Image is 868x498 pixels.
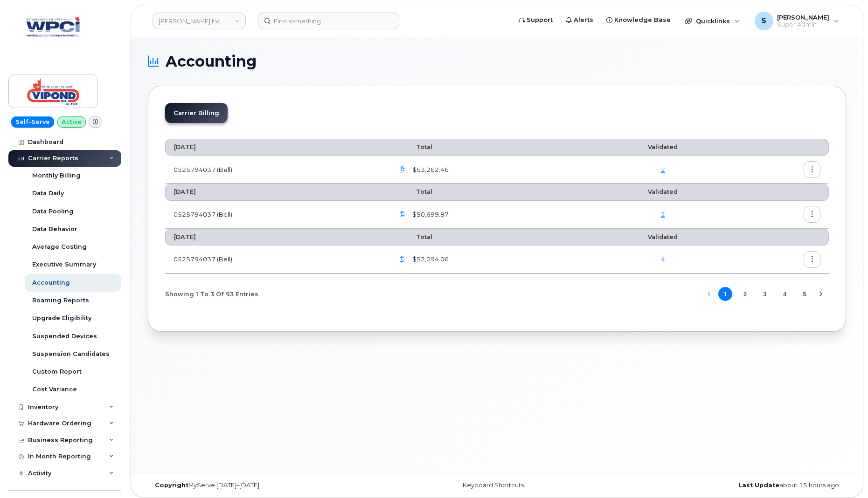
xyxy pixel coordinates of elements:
button: Next Page [814,287,828,301]
th: [DATE] [165,229,385,246]
a: 2 [661,166,665,173]
span: Accounting [166,55,257,68]
div: about 15 hours ago [613,482,846,489]
a: 2 [661,211,665,218]
th: Validated [595,184,731,200]
th: [DATE] [165,184,385,200]
span: $53,262.46 [410,165,449,174]
button: Page 5 [798,287,812,301]
span: Total [394,143,432,150]
div: MyServe [DATE]–[DATE] [148,482,381,489]
a: 4 [661,255,665,263]
span: Total [394,233,432,240]
button: Page 4 [778,287,792,301]
a: Keyboard Shortcuts [463,482,524,489]
th: [DATE] [165,139,385,156]
td: 0525794037 (Bell) [165,246,385,273]
strong: Last Update [738,482,779,489]
span: $52,094.06 [410,255,449,264]
th: Validated [595,229,731,246]
th: Validated [595,139,731,156]
button: Page 3 [758,287,772,301]
td: 0525794037 (Bell) [165,201,385,229]
button: Page 2 [738,287,752,301]
td: 0525794037 (Bell) [165,156,385,184]
span: $50,699.87 [410,210,449,219]
span: Showing 1 To 3 Of 93 Entries [165,287,258,301]
span: Total [394,188,432,195]
button: Page 1 [718,287,732,301]
strong: Copyright [155,482,188,489]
